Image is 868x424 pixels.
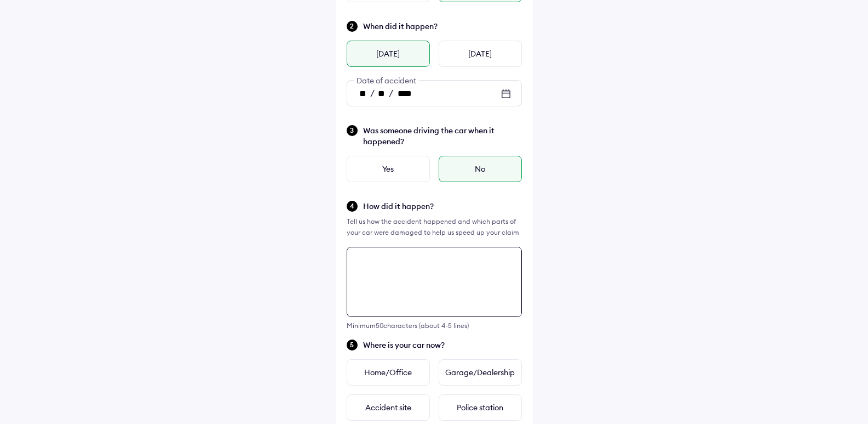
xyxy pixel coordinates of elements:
div: Yes [347,156,430,182]
span: / [389,87,393,98]
div: Police station [439,394,522,421]
span: How did it happen? [363,201,522,212]
div: Home/Office [347,359,430,386]
div: Minimum 50 characters (about 4-5 lines) [347,321,522,330]
div: Accident site [347,394,430,421]
div: No [439,156,522,182]
span: Date of accident [354,76,419,86]
span: When did it happen? [363,21,522,32]
span: / [370,87,375,98]
div: [DATE] [439,41,522,67]
div: Garage/Dealership [439,359,522,386]
span: Where is your car now? [363,340,522,350]
div: [DATE] [347,41,430,67]
span: Was someone driving the car when it happened? [363,125,522,147]
div: Tell us how the accident happened and which parts of your car were damaged to help us speed up yo... [347,216,522,238]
